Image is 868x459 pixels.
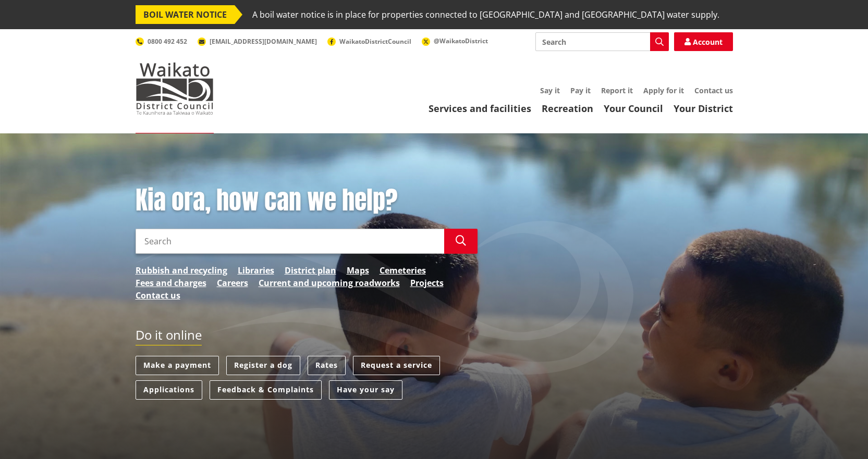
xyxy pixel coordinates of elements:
[542,102,593,115] a: Recreation
[347,264,369,277] a: Maps
[535,32,669,51] input: Search input
[643,85,684,95] a: Apply for it
[674,32,733,51] a: Account
[259,277,400,289] a: Current and upcoming roadworks
[136,289,180,302] a: Contact us
[210,37,317,46] span: [EMAIL_ADDRESS][DOMAIN_NAME]
[136,37,187,46] a: 0800 492 452
[694,85,733,95] a: Contact us
[136,63,214,115] img: Waikato District Council - Te Kaunihera aa Takiwaa o Waikato
[136,264,227,277] a: Rubbish and recycling
[380,264,426,277] a: Cemeteries
[285,264,336,277] a: District plan
[674,102,733,115] a: Your District
[434,36,488,45] span: @WaikatoDistrict
[136,5,235,24] span: BOIL WATER NOTICE
[410,277,444,289] a: Projects
[136,277,206,289] a: Fees and charges
[422,36,488,45] a: @WaikatoDistrict
[329,380,402,400] a: Have your say
[136,328,202,346] h2: Do it online
[226,356,300,375] a: Register a dog
[148,37,187,46] span: 0800 492 452
[210,380,322,400] a: Feedback & Complaints
[429,102,531,115] a: Services and facilities
[604,102,663,115] a: Your Council
[238,264,274,277] a: Libraries
[308,356,346,375] a: Rates
[353,356,440,375] a: Request a service
[570,85,591,95] a: Pay it
[252,5,719,24] span: A boil water notice is in place for properties connected to [GEOGRAPHIC_DATA] and [GEOGRAPHIC_DAT...
[136,229,444,254] input: Search input
[601,85,633,95] a: Report it
[136,356,219,375] a: Make a payment
[339,37,411,46] span: WaikatoDistrictCouncil
[198,37,317,46] a: [EMAIL_ADDRESS][DOMAIN_NAME]
[540,85,560,95] a: Say it
[217,277,248,289] a: Careers
[136,380,202,400] a: Applications
[327,37,411,46] a: WaikatoDistrictCouncil
[136,185,478,216] h1: Kia ora, how can we help?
